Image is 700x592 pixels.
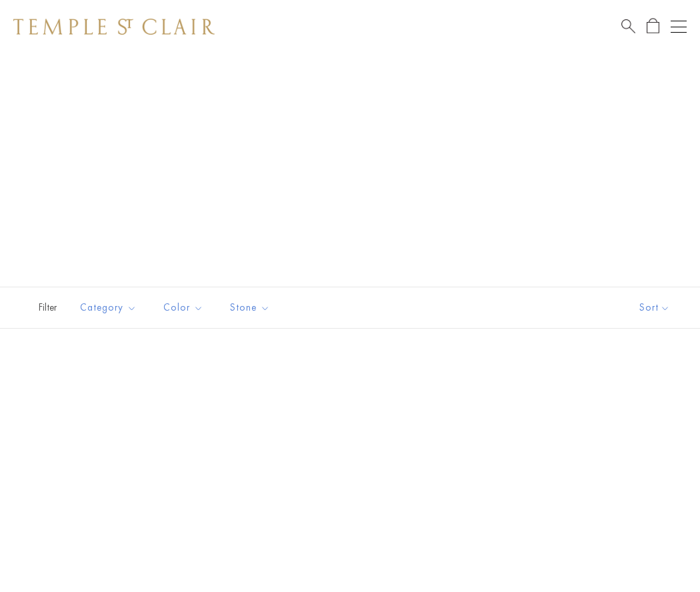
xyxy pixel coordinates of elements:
[609,287,700,328] button: Show sort by
[647,18,659,35] a: Open Shopping Bag
[223,299,280,316] span: Stone
[621,18,635,35] a: Search
[13,19,215,35] img: Temple St. Clair
[70,293,147,323] button: Category
[157,299,213,316] span: Color
[671,19,687,35] button: Open navigation
[153,293,213,323] button: Color
[73,299,147,316] span: Category
[220,293,280,323] button: Stone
